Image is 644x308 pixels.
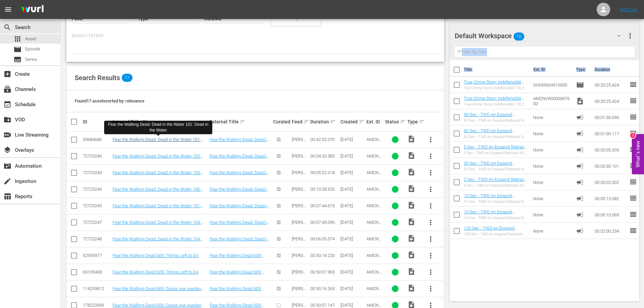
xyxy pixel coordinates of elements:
[14,35,22,43] span: Asset
[3,162,11,170] span: Automation
[210,236,269,252] a: Fear the Walking Dead: Dead in the Water 104: Dead in the Water: Part 4
[464,161,522,171] a: 30 Sec - TWD en Espanol Rebrand Ad Slates-30s- SLATE
[366,119,383,124] div: Ext. ID
[340,170,364,175] div: [DATE]
[3,146,11,154] span: Overlays
[464,112,522,122] a: 90 Sec - TWD en Espanol Rebrand Ad Slates-90s- SLATE
[292,187,306,202] span: [PERSON_NAME] Feed
[464,135,528,139] div: 60 Sec - TWD en Espanol Rebrand Ad Slates-60s- SLATE
[464,177,527,187] a: 2 Sec - TWD en Espanol Rebrand Ad Slates-2s- SLATE
[423,198,439,214] button: more_vert
[592,190,629,207] td: 00:00:15.082
[292,253,306,268] span: [PERSON_NAME] Feed
[427,252,435,260] span: more_vert
[630,133,636,138] div: 1
[530,190,574,207] td: None
[292,236,306,252] span: [PERSON_NAME] Feed
[455,26,627,45] div: Default Workspace
[423,214,439,231] button: more_vert
[340,137,364,142] div: [DATE]
[292,220,306,235] span: [PERSON_NAME] Feed
[310,137,338,142] div: 00:42:52.070
[407,218,415,226] span: Video
[427,285,435,293] span: more_vert
[273,119,290,124] div: Curated
[530,109,574,125] td: None
[340,118,364,126] div: Created
[340,187,364,192] div: [DATE]
[366,153,381,169] span: AMCNVR0000041267
[576,81,584,89] span: Episode
[292,137,306,152] span: [PERSON_NAME] Feed
[407,168,415,176] span: Video
[407,185,415,193] span: Video
[330,119,336,125] span: sort
[629,97,637,105] span: reorder
[427,152,435,160] span: more_vert
[310,220,338,225] div: 00:07:45.090
[530,142,574,158] td: None
[340,153,364,159] div: [DATE]
[464,226,525,236] a: 120 Sec - TWD en Espanol Rebrand Ad Slates-120s- SLATE
[464,144,527,155] a: 5 Sec - TWD en Espanol Rebrand Ad Slates-5s- SLATE
[629,194,637,202] span: reorder
[83,119,111,124] div: ID
[240,119,246,125] span: sort
[464,209,522,219] a: 10 Sec - TWD en Espanol Rebrand Ad Slates-10s- SLATE
[113,253,198,258] a: Fear the Walking Dead 609: Things Left to Do
[407,135,415,143] span: Video
[25,46,40,52] span: Episode
[629,178,637,186] span: reorder
[529,60,572,79] th: Ext. ID
[304,119,310,125] span: sort
[423,132,439,148] button: more_vert
[407,118,420,126] div: Type
[576,178,584,186] span: Ad
[210,253,264,263] a: Fear the Walking Dead 609: Things Left to Do
[464,151,528,155] div: 5 Sec - TWD en Espanol Rebrand Ad Slates-5s- SLATE
[210,269,264,280] a: Fear the Walking Dead 609: Things Left to Do
[310,269,338,275] div: 00:50:07.963
[83,253,111,258] div: 62939377
[632,134,644,174] button: Open Feedback Widget
[423,165,439,181] button: more_vert
[427,268,435,276] span: more_vert
[591,60,631,79] th: Duration
[629,80,637,89] span: reorder
[464,102,528,106] div: True Crime Story: Indefensible 110: El elefante en el útero
[210,170,269,185] a: Fear the Walking Dead: Dead in the Water 105: Dead in the Water: Part 5
[464,193,522,203] a: 15 Sec - TWD en Espanol Rebrand Ad Slates-15s- SLATE
[464,86,528,90] div: True Crime Story: Indefensible 110: El elefante en el útero
[592,174,629,190] td: 00:00:02.002
[3,177,11,185] span: Ingestion
[626,28,634,44] button: more_vert
[576,211,584,219] span: Ad
[16,2,49,18] img: ans4CAIJ8jUAAAAAAAAAAAAAAAAAAAAAAAAgQb4GAAAAAAAAAAAAAAAAAAAAAAAAJMjXAAAAAAAAAAAAAAAAAAAAAAAAgAT5G...
[14,55,22,64] span: Series
[310,170,338,175] div: 00:05:52.018
[427,202,435,210] span: more_vert
[464,118,528,123] div: 90 Sec - TWD en Espanol Rebrand Ad Slates-90s- SLATE
[366,220,381,235] span: AMCNVR0000041268
[310,286,338,291] div: 00:50:16.263
[427,136,435,144] span: more_vert
[407,284,415,292] span: Video
[626,32,634,40] span: more_vert
[464,128,522,138] a: 60 Sec - TWD en Espanol Rebrand Ad Slates-60s- SLATE
[310,203,338,208] div: 00:07:44.673
[83,153,111,159] div: 72725246
[113,236,204,246] a: Fear the Walking Dead: Dead in the Water 104: Dead in the Water: Part 4
[423,264,439,280] button: more_vert
[310,187,338,192] div: 00:10:28.920
[210,187,269,202] a: Fear the Walking Dead: Dead in the Water 106: Dead in the Water: Part 6
[407,267,415,276] span: Video
[210,203,269,218] a: Fear the Walking Dead: Dead in the Water 101: Dead in the Water: Part 1
[113,153,204,164] a: Fear the Walking Dead: Dead in the Water 102: Dead in the Water: Part 2
[592,142,629,158] td: 00:00:05.005
[366,170,381,185] span: AMCNVR0000041272
[464,79,524,90] a: True Crime Story: Indefensible 110: El elefante en el útero
[113,170,204,180] a: Fear the Walking Dead: Dead in the Water 105: Dead in the Water: Part 5
[423,181,439,197] button: more_vert
[340,203,364,208] div: [DATE]
[366,203,381,218] span: AMCNVR0000041266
